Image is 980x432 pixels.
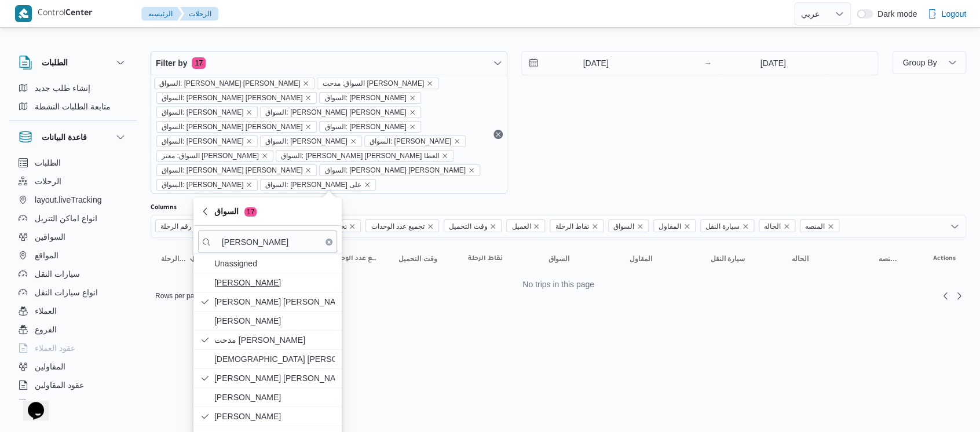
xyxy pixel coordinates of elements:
[550,219,603,232] span: نقاط الرحلة
[156,107,258,118] span: السواق: محمد سعيد عليوة عبدالهادي
[265,136,347,147] span: السواق: [PERSON_NAME]
[35,341,75,355] span: عقود العملاء
[35,81,90,95] span: إنشاء طلب جديد
[162,165,302,175] span: السواق: [PERSON_NAME] [PERSON_NAME]
[683,223,690,230] button: Remove المقاول from selection in this group
[246,109,253,116] button: remove selected entity
[162,107,243,118] span: السواق: [PERSON_NAME]
[522,52,653,75] input: Press the down key to open a popover containing a calendar.
[260,179,376,191] span: السواق: محمد سعيد محمد على
[265,180,361,190] span: السواق: [PERSON_NAME] على
[14,339,132,357] button: عقود العملاء
[35,304,57,318] span: العملاء
[329,254,378,263] span: تجميع عدد الوحدات
[14,376,132,394] button: عقود المقاولين
[160,220,192,233] span: رقم الرحلة
[261,152,268,159] button: remove selected entity
[637,223,643,230] button: Remove السواق from selection in this group
[427,223,434,230] button: Remove تجميع عدد الوحدات from selection in this group
[35,267,80,281] span: سيارات النقل
[874,250,902,268] button: المنصه
[141,7,182,21] button: الرئيسيه
[214,257,335,270] span: Unassigned
[281,151,440,161] span: السواق: [PERSON_NAME] [PERSON_NAME] العطا
[533,223,540,230] button: Remove العميل from selection in this group
[322,78,424,89] span: السواق: مدحت [PERSON_NAME]
[19,56,127,69] button: الطلبات
[214,371,335,385] span: [PERSON_NAME] [PERSON_NAME]
[35,378,84,392] span: عقود المقاولين
[162,93,302,103] span: السواق: [PERSON_NAME] [PERSON_NAME]
[192,57,206,69] span: 17 active filters
[759,219,795,232] span: الحاله
[14,153,132,172] button: الطلبات
[14,228,132,246] button: السواقين
[162,180,243,190] span: السواق: [PERSON_NAME]
[892,51,966,74] button: Group By
[371,220,425,233] span: تجميع عدد الوحدات
[14,302,132,320] button: العملاء
[441,152,448,159] button: remove selected entity
[938,289,952,303] button: Previous page
[468,167,475,174] button: remove selected entity
[398,254,437,263] span: وقت التحميل
[193,197,342,226] button: السواق17
[364,136,466,147] span: السواق: عمرو محمد سعيد أحمد
[952,289,966,303] a: Next page, 2
[19,130,127,144] button: قاعدة البيانات
[711,254,745,263] span: سيارة النقل
[324,122,406,132] span: السواق: [PERSON_NAME]
[764,220,781,233] span: الحاله
[12,386,49,420] iframe: chat widget
[162,122,302,132] span: السواق: [PERSON_NAME] [PERSON_NAME]
[155,289,211,303] span: Rows per page : 20
[214,295,335,309] span: [PERSON_NAME] [PERSON_NAME]
[156,121,317,133] span: السواق: عمرو محمد سعيد احمد حسن
[244,207,257,217] span: 17
[214,390,335,404] span: [PERSON_NAME]
[305,167,312,174] button: remove selected entity
[156,164,317,176] span: السواق: محمد سعيد احمد ابو بكر
[608,219,649,232] span: السواق
[319,92,420,104] span: السواق: محمد سعيد كامل محمد
[14,265,132,283] button: سيارات النقل
[591,223,598,230] button: Remove نقاط الرحلة from selection in this group
[162,151,259,161] span: السواق: معتز [PERSON_NAME]
[151,280,966,289] center: No trips in this page
[14,357,132,376] button: المقاولين
[659,220,681,233] span: المقاول
[161,254,187,263] span: رقم الرحلة; Sorted in descending order
[941,7,966,21] span: Logout
[42,130,87,144] h3: قاعدة البيانات
[365,219,439,232] span: تجميع عدد الوحدات
[156,179,258,191] span: السواق: محمد سعيد عبدالسلام صالح
[544,250,613,268] button: السواق
[156,136,258,147] span: السواق: محمد سعيد محمد علي
[950,222,959,231] button: Open list of options
[35,397,83,411] span: اجهزة التليفون
[35,193,101,207] span: layout.liveTracking
[14,283,132,302] button: انواع سيارات النقل
[159,78,300,89] span: السواق: [PERSON_NAME] [PERSON_NAME]
[319,164,480,176] span: السواق: محمد سعيد سيد احمد محمد
[326,239,332,246] button: Clear input
[409,109,416,116] button: remove selected entity
[787,250,862,268] button: الحاله
[42,56,68,69] h3: الطلبات
[14,191,132,209] button: layout.liveTracking
[14,209,132,228] button: انواع اماكن التنزيل
[198,230,337,253] input: search filters
[350,138,357,145] button: remove selected entity
[409,94,416,101] button: remove selected entity
[827,223,834,230] button: Remove المنصه from selection in this group
[214,333,335,347] span: مدحت [PERSON_NAME]
[214,314,335,328] span: [PERSON_NAME]
[156,92,317,104] span: السواق: محمد سعيد احمد حسن
[14,246,132,265] button: المواقع
[65,9,93,19] b: Center
[630,254,652,263] span: المقاول
[214,204,257,218] span: السواق
[444,219,502,232] span: وقت التحميل
[324,93,406,103] span: السواق: [PERSON_NAME]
